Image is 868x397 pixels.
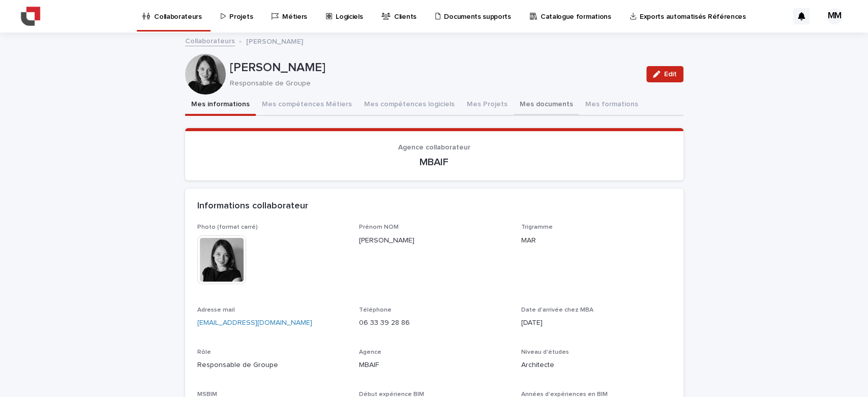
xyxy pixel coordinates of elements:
[521,360,671,371] p: Architecte
[398,144,470,151] span: Agence collaborateur
[230,79,634,88] p: Responsable de Groupe
[826,8,843,24] div: MM
[246,35,303,46] p: [PERSON_NAME]
[185,95,256,116] button: Mes informations
[521,307,593,313] span: Date d'arrivée chez MBA
[20,6,41,26] img: YiAiwBLRm2aPEWe5IFcA
[197,349,211,355] span: Rôle
[521,224,553,230] span: Trigramme
[358,95,461,116] button: Mes compétences logiciels
[646,66,683,82] button: Edit
[256,95,358,116] button: Mes compétences Métiers
[359,224,399,230] span: Prénom NOM
[521,349,569,355] span: Niveau d'études
[461,95,514,116] button: Mes Projets
[579,95,644,116] button: Mes formations
[185,35,235,46] a: Collaborateurs
[664,71,677,78] span: Edit
[230,60,638,75] p: [PERSON_NAME]
[197,360,347,371] p: Responsable de Groupe
[359,349,381,355] span: Agence
[197,224,258,230] span: Photo (format carré)
[197,156,671,168] p: MBAIF
[197,319,312,326] a: [EMAIL_ADDRESS][DOMAIN_NAME]
[197,201,308,212] h2: Informations collaborateur
[521,318,671,328] p: [DATE]
[359,235,509,246] p: [PERSON_NAME]
[514,95,579,116] button: Mes documents
[197,307,235,313] span: Adresse mail
[359,307,392,313] span: Téléphone
[521,235,671,246] p: MAR
[359,319,410,326] a: 06 33 39 28 86
[359,360,509,371] p: MBAIF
